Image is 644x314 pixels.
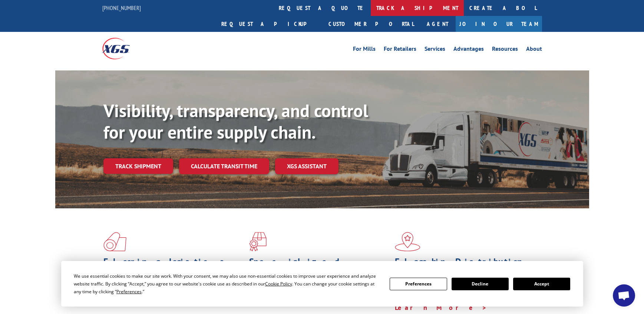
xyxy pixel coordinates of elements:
button: Decline [452,278,509,290]
a: Track shipment [103,158,173,174]
button: Preferences [390,278,447,290]
a: Agent [419,16,456,32]
button: Accept [513,278,570,290]
h1: Flagship Distribution Model [395,257,535,279]
div: Open chat [613,284,635,307]
a: XGS ASSISTANT [275,158,338,174]
img: xgs-icon-total-supply-chain-intelligence-red [103,232,126,251]
span: Cookie Policy [265,281,292,287]
a: Advantages [453,46,484,54]
a: Calculate transit time [179,158,269,174]
a: About [526,46,542,54]
a: Join Our Team [456,16,542,32]
div: We use essential cookies to make our site work. With your consent, we may also use non-essential ... [74,272,381,295]
a: Request a pickup [216,16,323,32]
h1: Flooring Logistics Solutions [103,257,244,279]
a: Services [425,46,445,54]
a: For Retailers [384,46,416,54]
span: Preferences [116,288,142,295]
img: xgs-icon-focused-on-flooring-red [249,232,267,251]
h1: Specialized Freight Experts [249,257,389,279]
img: xgs-icon-flagship-distribution-model-red [395,232,420,251]
a: For Mills [353,46,376,54]
a: Customer Portal [323,16,419,32]
b: Visibility, transparency, and control for your entire supply chain. [103,99,368,143]
a: Resources [492,46,518,54]
div: Cookie Consent Prompt [61,261,583,307]
a: [PHONE_NUMBER] [102,4,141,11]
a: Learn More > [395,303,487,312]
